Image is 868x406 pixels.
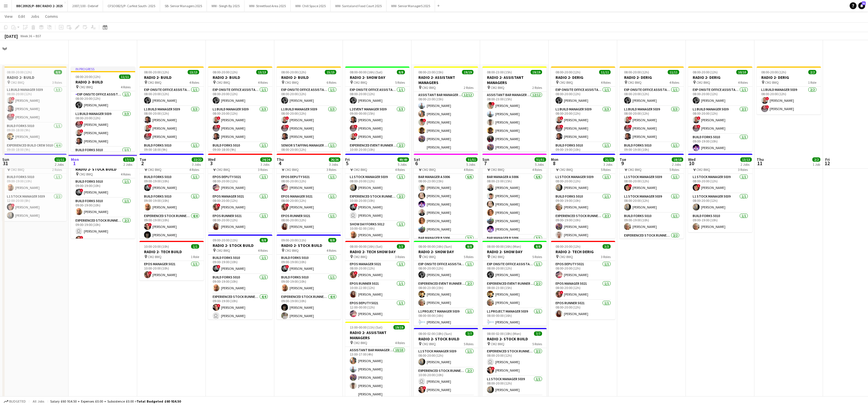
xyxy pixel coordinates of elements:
app-card-role: Build Forks 50101/109:00-19:00 (10h)[PERSON_NAME] [688,213,752,232]
app-card-role: Build Forks 50101/109:00-19:00 (10h) [620,142,684,162]
span: 08:00-20:00 (12h) [624,70,649,74]
span: 91 [862,1,866,5]
span: ! [217,125,220,128]
app-job-card: 08:00-02:00 (18h) (Sat)5/5RADIO 2- STOCK BUILD CM2 8WQ4 RolesL1 Stock Manager 50391/108:00-20:00 ... [345,154,409,239]
span: 4 Roles [669,80,679,85]
span: 13/13 [256,70,268,74]
span: ! [560,125,563,128]
app-card-role: EPOS Runner 50211/108:00-20:00 (12h)[PERSON_NAME] [277,213,341,232]
app-job-card: 08:00-00:00 (16h) (Sun)8/8RADIO 2- SHOW DAY CM2 8WQ5 RolesExp Onsite Office Assistant 50121/108:0... [414,241,478,326]
span: ! [11,204,15,207]
span: CM2 8WQ [491,167,504,172]
app-card-role: Experienced Stock Runner 50122/209:00-19:00 (10h) [PERSON_NAME]![PERSON_NAME] [71,217,135,245]
span: CM2 8WQ [79,85,93,89]
app-card-role: Build Forks 50101/109:00-19:00 (10h)![PERSON_NAME] [208,255,272,274]
span: 4 Roles [258,248,268,253]
span: 2 Roles [464,85,473,90]
span: 8/8 [534,244,542,249]
app-card-role: Build Forks 50101/1 [71,147,135,166]
app-card-role: L1 Build Manager 50393/308:00-20:00 (12h)![PERSON_NAME]![PERSON_NAME][PERSON_NAME] [620,106,684,142]
span: 4 Roles [532,167,542,172]
h3: RADIO 2- STOCK BUILD [277,243,341,248]
span: 08:00-00:00 (16h) (Sun) [418,244,452,249]
app-card-role: L1 Build Manager 50393/308:00-20:00 (12h)[PERSON_NAME]![PERSON_NAME]![PERSON_NAME] [139,106,204,142]
app-job-card: 08:00-23:00 (15h)19/19RADIO 2- ASSISTANT MANAGERS CM2 8WQ2 RolesAssistant Bar Manager 500612/1208... [482,67,547,151]
span: CM2 8WQ [422,255,436,259]
span: ! [354,125,358,128]
h3: RADIO 2- ASSISTANT MANAGERS [414,75,478,85]
app-card-role: EPOS Manager 50211/108:00-20:00 (12h)![PERSON_NAME] [277,193,341,213]
app-card-role: Build Forks 50101/109:00-19:00 (10h)[PERSON_NAME] [620,213,684,232]
span: CM2 8WQ [491,255,504,259]
app-job-card: 08:00-20:00 (12h)7/7RADIO 2- STOCK DERIG CM2 8WQ5 RolesL1 Stock Manager 50391/108:00-20:00 (12h)[... [551,154,615,239]
app-card-role: Exp Onsite Office Assistant 50121/108:00-20:00 (12h)[PERSON_NAME] [71,91,135,111]
app-card-role: L1 Stock Manager 50391/108:00-20:00 (12h)[PERSON_NAME] [345,174,409,193]
app-card-role: Experienced Stock Runner 50122/209:00-19:00 (10h)[PERSON_NAME][PERSON_NAME] [551,213,615,241]
span: ! [697,125,700,128]
h3: RADIO 2- TECH DERIG [551,249,615,254]
span: 08:00-20:00 (12h) [144,70,169,74]
div: 08:00-20:00 (12h)2/2RADIO 2- DERIG CM2 8WQ1 RoleL1 Build Manager 50392/208:00-20:00 (12h)![PERSON... [757,67,821,114]
app-job-card: 08:00-20:00 (12h)3/3RADIO 2- TECH BUILD CM2 8WQ3 RolesEPOS Deputy 50211/108:00-20:00 (12h)[PERSON... [277,154,341,232]
span: 08:00-20:00 (12h) [761,70,786,74]
app-card-role: L1 Build Manager 50393/308:00-20:00 (12h)![PERSON_NAME]![PERSON_NAME][PERSON_NAME] [551,106,615,142]
span: CM2 8WQ [216,248,230,253]
span: 08:00-20:00 (12h) [7,70,32,74]
app-card-role: Build Forks 50101/109:00-19:00 (10h)[PERSON_NAME] [2,174,67,193]
app-job-card: 09:00-20:00 (11h)8/8RADIO 2- STOCK BUILD CM2 8WQ4 RolesBuild Forks 50101/109:00-19:00 (10h)![PERS... [208,235,272,319]
button: 2007/100 - Debrief [68,0,103,11]
span: CM2 8WQ [148,255,162,259]
app-job-card: 08:00-20:00 (12h)15/15RADIO 2- BUILD CM2 8WQ6 RolesExp Onsite Office Assistant 50121/108:00-20:00... [277,67,341,151]
app-card-role: Build Forks 50101/109:00-19:00 (10h)[PERSON_NAME] [551,193,615,213]
span: ! [148,125,152,128]
span: 8/8 [328,238,336,242]
span: 08:00-20:00 (12h) [281,70,306,74]
span: 11/11 [599,70,611,74]
span: 08:00-23:00 (15h) [487,70,512,74]
span: 5 Roles [464,255,473,259]
span: CM2 8WQ [148,167,162,172]
span: 4 Roles [464,167,473,172]
a: View [2,13,15,20]
div: 09:00-20:00 (11h)8/8RADIO 2- STOCK BUILD CM2 8WQ4 RolesBuild Forks 50101/109:00-19:00 (10h)![PERS... [277,235,341,319]
span: CM2 8WQ [285,248,299,253]
span: 10:00-20:00 (10h) [144,244,169,249]
app-card-role: Bar Manager A 50066/608:00-23:00 (15h)[PERSON_NAME][PERSON_NAME][PERSON_NAME][PERSON_NAME][PERSON... [482,174,547,235]
h3: RADIO 2- SHOW DAY [482,249,547,254]
span: 3/3 [603,244,611,249]
h3: RADIO 2- BUILD [2,75,67,80]
a: Jobs [28,13,42,20]
app-card-role: Build Forks 50101/109:00-19:00 (10h)![PERSON_NAME] [277,255,341,274]
button: WW - Sleigh By 2025 [207,0,244,11]
app-job-card: 08:00-20:00 (12h)8/8RADIO 2- BUILD CM2 8WQ3 RolesL1 Build Manager 50393/308:00-20:00 (12h)![PERSO... [2,67,67,151]
span: ! [80,121,83,124]
app-card-role: Exp Onsite Office Assistant 50121/108:00-20:00 (12h)[PERSON_NAME] [414,261,478,280]
app-card-role: Build Forks 50101/109:00-19:00 (10h)![PERSON_NAME] [139,174,204,193]
app-job-card: 08:00-20:00 (12h)13/13RADIO 2- BUILD CM2 8WQ4 RolesExp Onsite Office Assistant 50121/108:00-20:00... [139,67,204,151]
app-job-card: In progress09:00-20:00 (11h)6/6RADIO 2- STOCK BUILD CM2 8WQ4 RolesBuild Forks 50101/109:00-19:00 ... [71,154,135,239]
div: In progress [71,67,135,71]
span: 11/11 [668,70,679,74]
div: 10:00-20:00 (10h)1/1RADIO 2- TECH BUILD CM2 8WQ1 RoleEPOS Manager 50211/110:00-20:00 (10h)![PERSO... [139,241,204,280]
span: Jobs [31,14,39,19]
app-job-card: 08:00-20:00 (12h)13/13RADIO 2- BUILD CM2 8WQ4 RolesExp Onsite Office Assistant 50121/108:00-20:00... [208,67,272,151]
span: 3/3 [397,244,405,249]
span: 08:00-23:00 (15h) [418,70,443,74]
span: 08:00-20:00 (12h) [556,70,580,74]
button: WW- Santaland Food Court 2025 [331,0,387,11]
app-card-role: Exp Onsite Office Assistant 50121/108:00-20:00 (12h)[PERSON_NAME] [208,87,272,106]
span: ! [80,236,83,239]
span: 1 Role [808,80,816,85]
app-card-role: Build Forks 50101/109:00-18:00 (9h)[PERSON_NAME] [2,123,67,142]
span: ! [354,133,358,136]
span: CM2 8WQ [11,80,24,85]
app-job-card: 08:00-00:00 (16h) (Sat)3/3RADIO 2- TECH SHOW DAY CM2 8WQ3 RolesEPOS Manager 50211/108:00-20:00 (1... [345,241,409,319]
app-card-role: L1 Build Manager 50393/308:00-20:00 (12h)![PERSON_NAME]![PERSON_NAME][PERSON_NAME] [208,106,272,142]
span: CM2 8WQ [216,80,230,85]
app-card-role: EPOS Deputy 50211/108:00-20:00 (12h)[PERSON_NAME] [208,174,272,193]
h3: RADIO 2- BUILD [139,75,204,80]
h3: RADIO 2- SHOW DAY [414,249,478,254]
